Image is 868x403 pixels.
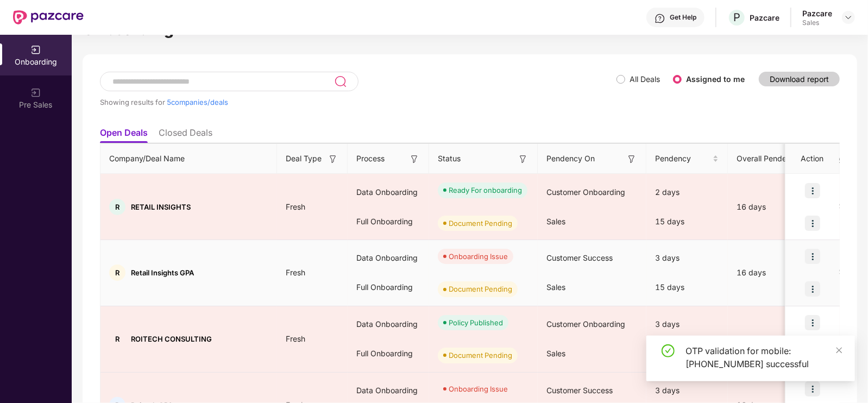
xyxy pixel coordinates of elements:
[728,267,820,279] div: 16 days
[546,319,625,329] span: Customer Onboarding
[334,75,347,88] img: svg+xml;base64,PHN2ZyB3aWR0aD0iMjQiIGhlaWdodD0iMjUiIHZpZXdCb3g9IjAgMCAyNCAyNSIgZmlsbD0ibm9uZSIgeG...
[109,199,125,215] div: R
[449,185,522,196] div: Ready For onboarding
[286,153,322,165] span: Deal Type
[167,98,228,106] span: 5 companies/deals
[802,8,832,18] div: Pazcare
[546,386,613,395] span: Customer Success
[655,13,665,24] img: svg+xml;base64,PHN2ZyBpZD0iSGVscC0zMngzMiIgeG1sbnM9Imh0dHA6Ly93d3cudzMub3JnLzIwMDAvc3ZnIiB3aWR0aD...
[646,243,728,273] div: 3 days
[686,74,745,84] label: Assigned to me
[30,45,41,55] img: svg+xml;base64,PHN2ZyB3aWR0aD0iMjAiIGhlaWdodD0iMjAiIHZpZXdCb3g9IjAgMCAyMCAyMCIgZmlsbD0ibm9uZSIgeG...
[449,383,508,394] div: Onboarding Issue
[728,144,820,174] th: Overall Pendency
[728,201,820,213] div: 16 days
[646,144,728,174] th: Pendency
[348,207,429,236] div: Full Onboarding
[409,154,420,165] img: svg+xml;base64,PHN2ZyB3aWR0aD0iMTYiIGhlaWdodD0iMTYiIHZpZXdCb3g9IjAgMCAxNiAxNiIgZmlsbD0ibm9uZSIgeG...
[13,10,84,24] img: New Pazcare Logo
[100,127,148,143] li: Open Deals
[733,11,740,24] span: P
[109,265,125,281] div: R
[449,350,512,361] div: Document Pending
[805,249,820,264] img: icon
[805,315,820,330] img: icon
[546,349,565,358] span: Sales
[785,144,840,174] th: Action
[356,153,385,165] span: Process
[655,153,710,165] span: Pendency
[646,207,728,236] div: 15 days
[646,310,728,339] div: 3 days
[844,13,853,22] img: svg+xml;base64,PHN2ZyBpZD0iRHJvcGRvd24tMzJ4MzIiIHhtbG5zPSJodHRwOi8vd3d3LnczLm9yZy8yMDAwL3N2ZyIgd2...
[802,18,832,27] div: Sales
[131,335,212,343] span: ROITECH CONSULTING
[328,154,338,165] img: svg+xml;base64,PHN2ZyB3aWR0aD0iMTYiIGhlaWdodD0iMTYiIHZpZXdCb3g9IjAgMCAxNiAxNiIgZmlsbD0ibm9uZSIgeG...
[805,216,820,231] img: icon
[546,282,565,292] span: Sales
[646,273,728,302] div: 15 days
[685,344,842,370] div: OTP validation for mobile: [PHONE_NUMBER] successful
[100,144,277,174] th: Company/Deal Name
[438,153,461,165] span: Status
[805,281,820,297] img: icon
[449,317,503,328] div: Policy Published
[100,98,617,106] div: Showing results for
[750,12,779,23] div: Pazcare
[518,154,529,165] img: svg+xml;base64,PHN2ZyB3aWR0aD0iMTYiIGhlaWdodD0iMTYiIHZpZXdCb3g9IjAgMCAxNiAxNiIgZmlsbD0ibm9uZSIgeG...
[348,310,429,339] div: Data Onboarding
[159,127,212,143] li: Closed Deals
[131,268,194,277] span: Retail Insights GPA
[277,202,314,211] span: Fresh
[348,243,429,273] div: Data Onboarding
[630,74,660,84] label: All Deals
[662,344,675,357] span: check-circle
[759,72,840,86] button: Download report
[626,154,637,165] img: svg+xml;base64,PHN2ZyB3aWR0aD0iMTYiIGhlaWdodD0iMTYiIHZpZXdCb3g9IjAgMCAxNiAxNiIgZmlsbD0ibm9uZSIgeG...
[646,178,728,207] div: 2 days
[348,273,429,302] div: Full Onboarding
[131,203,191,211] span: RETAIL INSIGHTS
[546,217,565,226] span: Sales
[30,87,41,98] img: svg+xml;base64,PHN2ZyB3aWR0aD0iMjAiIGhlaWdodD0iMjAiIHZpZXdCb3g9IjAgMCAyMCAyMCIgZmlsbD0ibm9uZSIgeG...
[546,253,613,262] span: Customer Success
[449,284,512,294] div: Document Pending
[728,333,820,345] div: 16 days
[546,153,595,165] span: Pendency On
[670,13,696,22] div: Get Help
[546,187,625,197] span: Customer Onboarding
[449,251,508,262] div: Onboarding Issue
[449,218,512,229] div: Document Pending
[109,331,125,347] div: R
[348,339,429,368] div: Full Onboarding
[835,347,843,354] span: close
[805,183,820,198] img: icon
[277,268,314,277] span: Fresh
[348,178,429,207] div: Data Onboarding
[277,334,314,343] span: Fresh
